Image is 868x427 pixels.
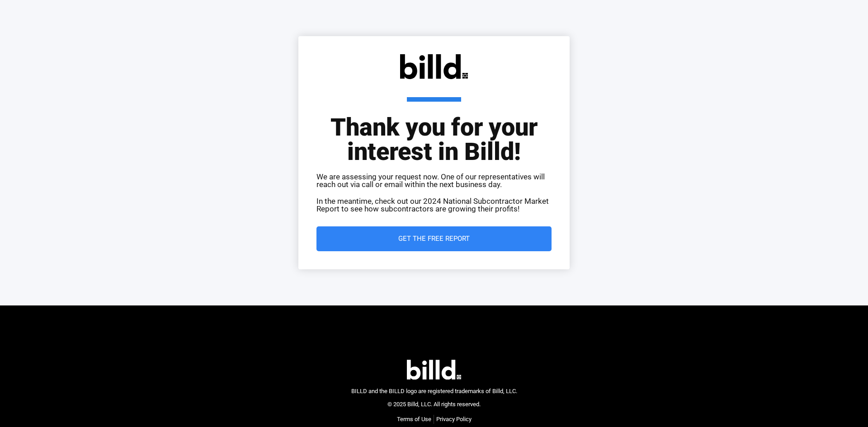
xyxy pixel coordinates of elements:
[398,235,470,242] span: Get the Free Report
[397,415,472,424] nav: Menu
[316,226,552,251] a: Get the Free Report
[316,197,552,213] p: In the meantime, check out our 2024 National Subcontractor Market Report to see how subcontractor...
[436,415,472,424] a: Privacy Policy
[316,97,552,164] h1: Thank you for your interest in Billd!
[316,173,552,188] p: We are assessing your request now. One of our representatives will reach out via call or email wi...
[351,388,517,408] span: BILLD and the BILLD logo are registered trademarks of Billd, LLC. © 2025 Billd, LLC. All rights r...
[397,415,431,424] a: Terms of Use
